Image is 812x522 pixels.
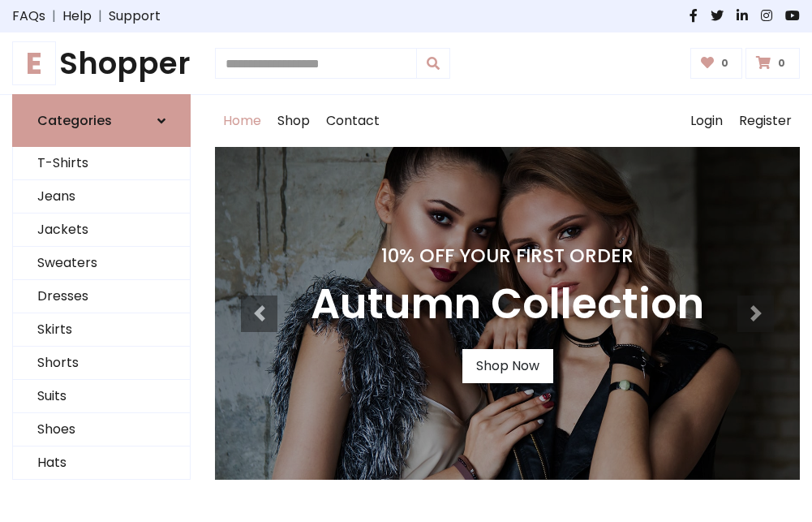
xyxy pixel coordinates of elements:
[13,247,190,280] a: Sweaters
[745,48,800,79] a: 0
[690,48,743,79] a: 0
[13,147,190,180] a: T-Shirts
[13,280,190,313] a: Dresses
[13,380,190,413] a: Suits
[12,6,45,26] a: FAQs
[717,56,733,71] span: 0
[682,95,731,147] a: Login
[12,41,56,85] span: E
[12,45,191,81] h1: Shopper
[311,244,704,267] h4: 10% Off Your First Order
[109,6,161,26] a: Support
[731,95,800,147] a: Register
[318,95,388,147] a: Contact
[13,180,190,214] a: Jeans
[45,6,62,26] span: |
[37,113,112,128] h6: Categories
[13,413,190,447] a: Shoes
[774,56,789,71] span: 0
[12,45,191,81] a: EShopper
[311,280,704,330] h3: Autumn Collection
[13,347,190,380] a: Shorts
[13,214,190,247] a: Jackets
[62,6,92,26] a: Help
[462,349,553,383] a: Shop Now
[269,95,318,147] a: Shop
[13,313,190,347] a: Skirts
[92,6,109,26] span: |
[215,95,269,147] a: Home
[13,447,190,480] a: Hats
[12,94,191,147] a: Categories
